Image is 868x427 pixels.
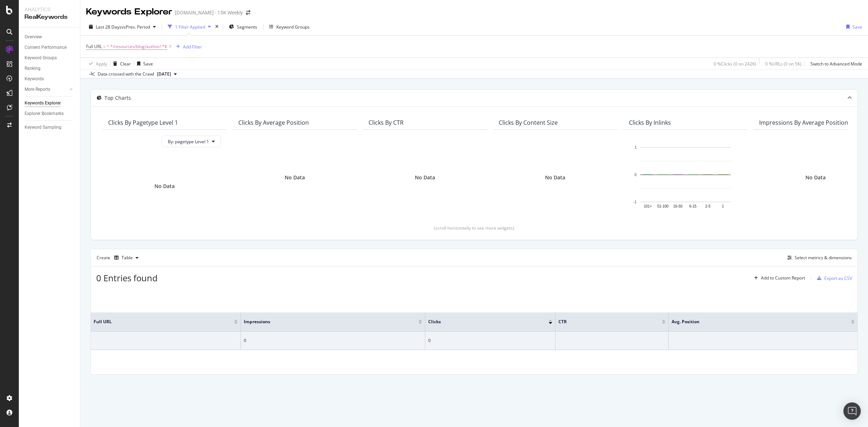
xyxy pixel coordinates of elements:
div: Keywords Explorer [86,6,172,18]
span: By: pagetype Level 1 [168,138,209,145]
a: Content Performance [25,44,75,51]
span: Full URL [86,43,102,50]
div: Save [143,61,153,67]
button: Switch to Advanced Mode [808,58,862,69]
text: 51-100 [657,204,669,208]
div: Content Performance [25,44,67,51]
div: 0 % Clicks ( 0 on 242K ) [714,61,756,67]
a: Overview [25,33,75,41]
div: times [214,23,220,30]
button: Last 28 DaysvsPrev. Period [86,21,159,33]
div: Export as CSV [824,275,852,281]
text: 0 [634,173,637,177]
div: Keyword Groups [276,24,310,30]
span: Full URL [94,319,223,325]
div: Clicks By Content Size [499,119,558,126]
div: Clicks By CTR [369,119,404,126]
button: Keyword Groups [266,21,312,33]
div: Clear [120,61,131,67]
div: Add to Custom Report [761,276,805,280]
span: Impressions [244,319,408,325]
div: 0 % URLs ( 0 on 5K ) [765,61,801,67]
a: Ranking [25,65,75,72]
div: 1 Filter Applied [175,24,205,30]
div: 0 [428,337,552,344]
div: Clicks By Average Position [238,119,309,126]
div: More Reports [25,86,50,93]
text: 101+ [644,204,652,208]
div: RealKeywords [25,13,74,21]
a: Explorer Bookmarks [25,110,75,118]
div: Analytics [25,6,74,13]
span: 2025 Sep. 15th [157,71,171,77]
span: ^.*/resources/blog/author/.*$ [107,42,167,52]
button: [DATE] [154,70,180,78]
div: No Data [285,174,305,181]
button: Export as CSV [814,272,852,284]
div: Impressions By Average Position [759,119,848,126]
text: 16-50 [673,204,682,208]
div: [DOMAIN_NAME] - 15K Weekly [175,9,243,16]
a: Keywords Explorer [25,99,75,107]
button: Add to Custom Report [751,272,805,284]
div: No Data [545,174,565,181]
div: Table [122,256,133,260]
div: No Data [415,174,435,181]
div: Apply [96,61,107,67]
div: Overview [25,33,42,41]
div: Keywords [25,75,44,83]
div: 0 [244,337,422,344]
svg: A chart. [629,144,742,212]
text: 2-5 [705,204,711,208]
span: 0 Entries found [96,272,158,284]
div: arrow-right-arrow-left [246,10,250,15]
span: Segments [237,24,257,30]
div: Data crossed with the Crawl [98,71,154,77]
span: Last 28 Days [96,24,122,30]
div: Select metrics & dimensions [795,255,852,261]
button: By: pagetype Level 1 [162,136,221,147]
div: Explorer Bookmarks [25,110,64,118]
div: Keyword Groups [25,54,57,62]
div: Clicks By Inlinks [629,119,671,126]
div: Keywords Explorer [25,99,61,107]
button: Apply [86,58,107,69]
div: Save [852,24,862,30]
button: Select metrics & dimensions [784,253,852,262]
text: -1 [633,200,637,204]
span: vs Prev. Period [122,24,150,30]
span: Clicks [428,319,538,325]
button: Clear [110,58,131,69]
text: 6-15 [689,204,697,208]
div: Open Intercom Messenger [843,402,861,420]
a: Keyword Groups [25,54,75,62]
button: Table [111,252,141,264]
button: Save [134,58,153,69]
div: Ranking [25,65,41,72]
a: Keywords [25,75,75,83]
text: 1 [722,204,724,208]
text: 1 [634,145,637,149]
div: Top Charts [105,94,131,102]
div: No Data [805,174,826,181]
div: Clicks By pagetype Level 1 [108,119,178,126]
span: Avg. Position [672,319,840,325]
div: Add Filter [183,44,202,50]
div: (scroll horizontally to see more widgets) [99,225,849,231]
button: 1 Filter Applied [165,21,214,33]
a: More Reports [25,86,68,93]
button: Save [843,21,862,33]
div: Create [97,252,141,264]
button: Segments [226,21,260,33]
div: Keyword Sampling [25,124,61,131]
div: No Data [154,183,175,190]
div: Switch to Advanced Mode [810,61,862,67]
button: Add Filter [173,42,202,51]
span: = [103,43,106,50]
span: CTR [558,319,651,325]
a: Keyword Sampling [25,124,75,131]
